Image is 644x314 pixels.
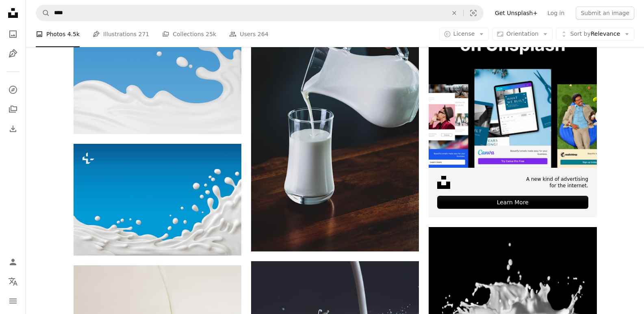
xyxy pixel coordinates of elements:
span: 25k [206,30,216,39]
button: Search Unsplash [36,5,50,21]
button: Visual search [464,5,483,21]
form: Find visuals sitewide [36,5,484,21]
button: Submit an image [576,6,634,19]
span: License [453,30,475,37]
a: white milk or yogurt splash abstract background, 3d rendering Include clipping path. [74,196,241,203]
a: Explore [5,82,21,98]
a: Milk ripple splash background, 3d rendering. [74,63,241,70]
span: Relevance [570,30,620,38]
a: Illustrations [5,45,21,62]
a: Download History [5,121,21,137]
a: Log in [542,6,569,19]
a: a black and white photo of a liquid splash [429,275,596,283]
a: Collections [5,101,21,117]
button: Clear [445,5,463,21]
span: Sort by [570,30,590,37]
button: Orientation [492,28,553,41]
img: white milk or yogurt splash abstract background, 3d rendering Include clipping path. [74,144,241,256]
a: Collections 25k [162,21,216,47]
a: Photos [5,26,21,42]
span: 271 [139,30,150,39]
div: Learn More [437,196,588,209]
button: Menu [5,293,21,309]
button: Sort byRelevance [556,28,634,41]
a: Illustrations 271 [93,21,149,47]
img: file-1631678316303-ed18b8b5cb9cimage [437,176,450,189]
button: Language [5,273,21,290]
a: person pours milk into glass [251,122,419,129]
a: Log in / Sign up [5,254,21,270]
a: Get Unsplash+ [490,6,542,19]
span: Orientation [506,30,538,37]
a: Users 264 [229,21,268,47]
button: License [439,28,489,41]
span: A new kind of advertising for the internet. [526,176,588,190]
span: 264 [258,30,269,39]
a: Home — Unsplash [5,5,21,23]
